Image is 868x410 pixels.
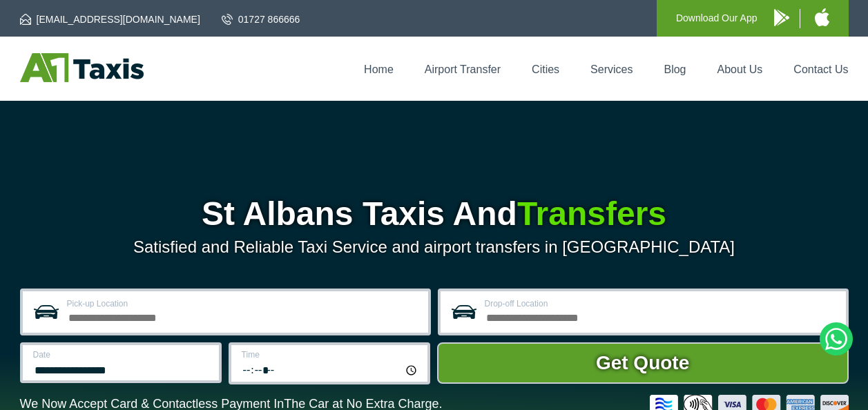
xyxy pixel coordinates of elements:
[679,380,861,410] iframe: chat widget
[676,10,758,27] p: Download Our App
[590,64,633,75] a: Services
[242,351,419,359] label: Time
[222,12,300,26] a: 01727 866666
[20,12,200,26] a: [EMAIL_ADDRESS][DOMAIN_NAME]
[717,64,763,75] a: About Us
[425,64,501,75] a: Airport Transfer
[793,64,848,75] a: Contact Us
[437,342,849,384] button: Get Quote
[664,64,686,75] a: Blog
[67,300,420,308] label: Pick-up Location
[532,64,559,75] a: Cities
[517,195,666,232] span: Transfers
[815,8,829,26] img: A1 Taxis iPhone App
[33,351,211,359] label: Date
[485,300,838,308] label: Drop-off Location
[20,53,144,82] img: A1 Taxis St Albans LTD
[364,64,394,75] a: Home
[20,237,849,257] p: Satisfied and Reliable Taxi Service and airport transfers in [GEOGRAPHIC_DATA]
[774,9,789,26] img: A1 Taxis Android App
[20,197,849,231] h1: St Albans Taxis And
